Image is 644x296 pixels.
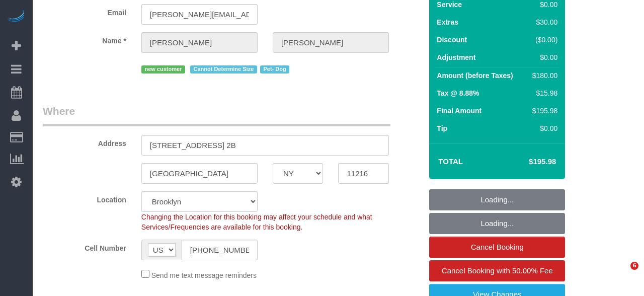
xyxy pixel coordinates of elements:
input: Email [141,4,258,25]
a: Cancel Booking with 50.00% Fee [429,260,565,281]
label: Tip [437,123,447,133]
strong: Total [438,157,463,166]
input: City [141,163,258,184]
span: Changing the Location for this booking may affect your schedule and what Services/Frequencies are... [141,213,372,231]
span: Pet- Dog [260,65,289,73]
div: $0.00 [528,123,557,133]
label: Name * [35,32,134,46]
div: $30.00 [528,17,557,27]
label: Address [35,135,134,149]
label: Tax @ 8.88% [437,88,479,98]
span: 6 [630,262,638,270]
input: Cell Number [182,240,258,260]
span: Send me text message reminders [151,271,257,279]
label: Location [35,191,134,205]
label: Email [35,4,134,18]
input: Last Name [273,32,389,53]
label: Final Amount [437,106,481,116]
span: Cannot Determine Size [190,65,257,73]
iframe: Intercom live chat [610,262,634,286]
a: Cancel Booking [429,237,565,258]
h4: $195.98 [499,158,556,166]
label: Cell Number [35,240,134,253]
div: $15.98 [528,88,557,98]
label: Discount [437,35,467,45]
label: Adjustment [437,52,475,62]
div: $195.98 [528,106,557,116]
legend: Where [43,104,390,126]
div: ($0.00) [528,35,557,45]
div: $180.00 [528,70,557,81]
span: Cancel Booking with 50.00% Fee [442,266,553,275]
div: $0.00 [528,52,557,62]
label: Extras [437,17,458,27]
input: Zip Code [338,163,389,184]
input: First Name [141,32,258,53]
img: Automaid Logo [6,10,26,24]
span: new customer [141,65,185,73]
label: Amount (before Taxes) [437,70,513,81]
